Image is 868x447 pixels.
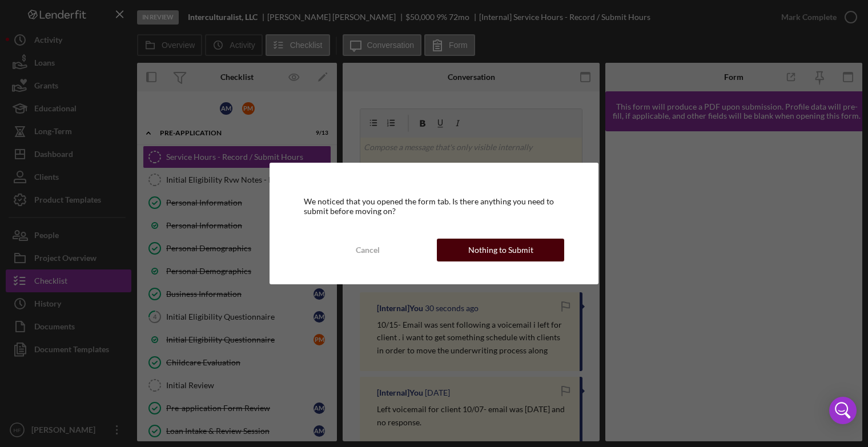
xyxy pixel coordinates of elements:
div: Cancel [356,239,380,261]
div: Open Intercom Messenger [829,397,857,424]
div: We noticed that you opened the form tab. Is there anything you need to submit before moving on? [304,197,564,215]
button: Nothing to Submit [437,239,564,261]
div: Nothing to Submit [468,239,533,261]
button: Cancel [304,239,431,261]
